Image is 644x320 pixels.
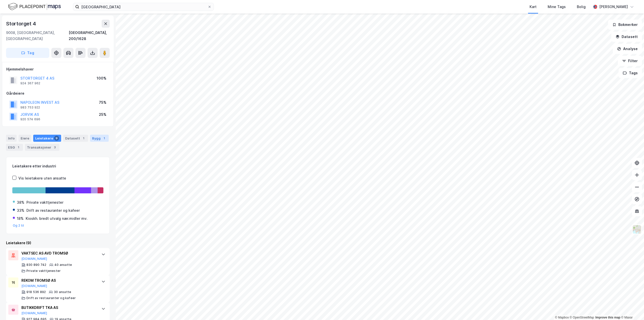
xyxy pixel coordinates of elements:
button: Og 2 til [13,224,24,228]
div: Vis leietakere uten ansatte [18,175,66,181]
div: Stortorget 4 [6,20,37,28]
button: [DOMAIN_NAME] [21,284,47,288]
div: [PERSON_NAME] [599,4,628,10]
div: Kioskh. bredt utvalg nær.midler mv. [26,216,88,222]
div: 1 [16,145,21,150]
div: Drift av restauranter og kafeer [26,296,76,300]
iframe: Chat Widget [619,296,644,320]
div: 33% [17,207,24,214]
div: Kart [530,4,537,10]
div: Info [6,135,17,142]
button: [DOMAIN_NAME] [21,257,47,261]
a: OpenStreetMap [570,316,594,319]
button: [DOMAIN_NAME] [21,311,47,315]
div: 38% [17,199,24,205]
div: Kontrollprogram for chat [619,296,644,320]
div: 920 574 696 [20,117,40,121]
div: ESG [6,144,23,151]
button: Datasett [611,32,642,42]
div: Bolig [577,4,586,10]
button: Filter [618,56,642,66]
div: 1 [102,136,107,141]
div: VAKTSEC AS AVD TROMSØ [21,250,96,256]
div: 9 [54,136,59,141]
div: Transaksjoner [25,144,59,151]
a: Mapbox [555,316,569,319]
button: Tag [6,48,49,58]
div: 75% [99,99,106,105]
div: Eiere [19,135,31,142]
div: Datasett [63,135,88,142]
button: Analyse [613,44,642,54]
div: 25% [99,112,106,118]
div: 983 753 922 [20,105,40,110]
img: logo.f888ab2527a4732fd821a326f86c7f29.svg [8,2,61,11]
div: 18% [17,216,24,222]
div: 924 367 962 [20,81,40,85]
div: Bygg [90,135,109,142]
input: Søk på adresse, matrikkel, gårdeiere, leietakere eller personer [79,3,208,11]
a: Improve this map [595,316,620,319]
button: Tags [619,68,642,78]
div: 100% [97,75,106,81]
div: Leietakere [33,135,61,142]
div: Leietakere (9) [6,240,110,246]
div: Private vakttjenester [26,269,61,273]
div: 830 890 742 [26,263,46,267]
div: 918 536 892 [26,290,46,294]
div: Leietakere etter industri [12,163,103,169]
div: Private vakttjenester [26,199,63,205]
div: 40 ansatte [54,263,72,267]
img: Z [632,225,642,234]
div: 3 [52,145,57,150]
div: 9008, [GEOGRAPHIC_DATA], [GEOGRAPHIC_DATA] [6,30,69,42]
div: Mine Tags [548,4,566,10]
div: BUTIKKDRIFT TKA AS [21,305,96,311]
div: Gårdeiere [6,90,109,96]
div: 1 [81,136,86,141]
div: [GEOGRAPHIC_DATA], 200/1628 [69,30,110,42]
div: 30 ansatte [54,290,71,294]
button: Bokmerker [608,20,642,30]
div: Drift av restauranter og kafeer [26,207,80,214]
div: REKOM TROMSØ AS [21,277,96,283]
div: Hjemmelshaver [6,66,109,72]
